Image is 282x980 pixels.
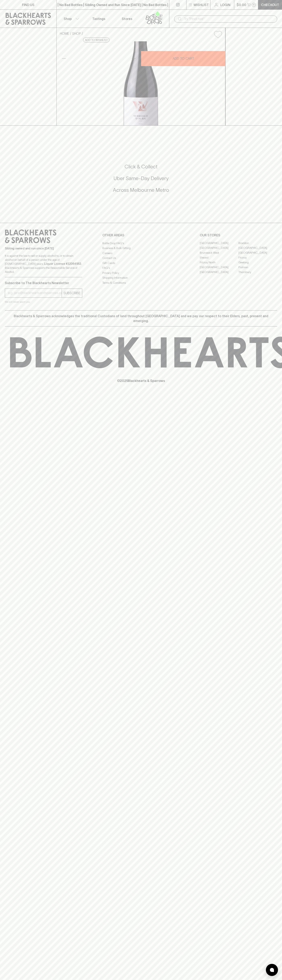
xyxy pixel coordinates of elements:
[83,38,109,42] button: Add to wishlist
[63,291,80,295] p: SUBSCRIBE
[194,2,209,7] p: Wishlist
[102,280,180,285] a: Terms & Conditions
[238,255,277,260] a: Fitzroy
[8,314,274,323] p: Blackhearts & Sparrows acknowledges the traditional Custodians of land throughout [GEOGRAPHIC_DAT...
[57,41,225,125] img: 41300.png
[8,290,62,296] input: e.g. jane@blackheartsandsparrows.com.au
[102,275,180,280] a: Shipping Information
[102,251,180,255] a: Careers
[184,16,274,22] input: Try "Pinot noir"
[200,233,277,238] p: OUR STORES
[270,968,274,972] img: bubble-icon
[238,260,277,265] a: Geelong
[200,265,238,270] a: [GEOGRAPHIC_DATA]
[102,241,180,246] a: Bottle Drop FAQ's
[238,265,277,270] a: Prahran
[60,32,69,35] a: HOME
[5,187,277,193] h5: Across Melbourne Metro
[5,280,82,285] p: Subscribe to The Blackhearts Newsletter
[200,246,238,250] a: [GEOGRAPHIC_DATA]
[72,32,81,35] a: SHOP
[200,241,238,246] a: [GEOGRAPHIC_DATA]
[5,254,82,274] p: It is against the law to sell or supply alcohol to, or to obtain alcohol on behalf of a person un...
[102,266,180,270] a: FAQ's
[238,250,277,255] a: [GEOGRAPHIC_DATA]
[64,16,72,21] p: Shop
[102,233,180,238] p: OTHER AREAS
[261,2,279,7] p: Checkout
[113,10,141,28] a: Stores
[238,241,277,246] a: Braddon
[238,270,277,275] a: Thornbury
[85,10,113,28] a: Tastings
[102,246,180,251] a: Business & Bulk Gifting
[220,2,230,7] p: Login
[122,16,132,21] p: Stores
[200,250,238,255] a: Brunswick West
[200,260,238,265] a: Fitzroy North
[5,175,277,182] h5: Uber Same-Day Delivery
[173,56,194,61] p: ADD TO CART
[22,2,34,7] p: FIND US
[238,246,277,250] a: [GEOGRAPHIC_DATA]
[44,262,81,265] strong: Liquor License #32064953
[5,147,277,215] div: Call to action block
[200,270,238,275] a: [GEOGRAPHIC_DATA]
[253,4,255,6] p: 0
[57,10,85,28] button: Shop
[102,261,180,265] a: Gift Cards
[102,270,180,275] a: Privacy Policy
[212,29,224,40] button: Add to wishlist
[92,16,105,21] p: Tastings
[200,255,238,260] a: Elwood
[102,256,180,261] a: Contact Us
[5,246,82,250] p: Sibling owned and run since [DATE]
[5,163,277,170] h5: Click & Collect
[237,2,246,7] p: $0.00
[62,289,82,297] button: SUBSCRIBE
[141,51,225,66] button: ADD TO CART
[5,300,82,304] p: We will never spam you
